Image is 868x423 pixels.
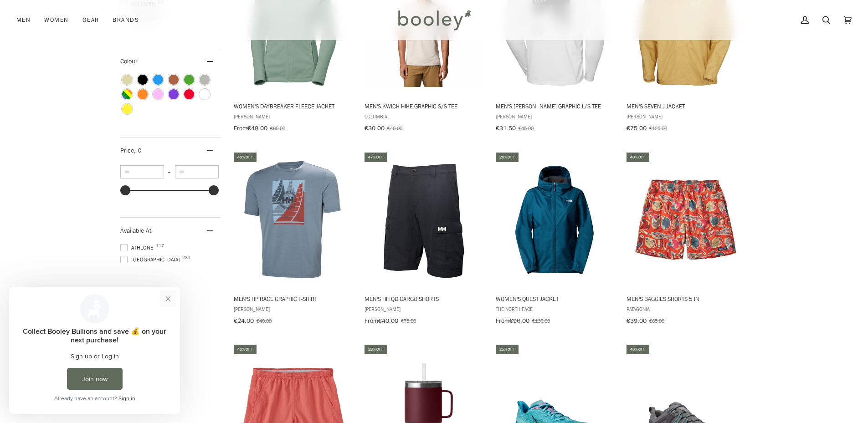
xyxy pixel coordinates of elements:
span: Columbia [365,112,483,120]
span: Patagonia [627,305,745,313]
span: Women [44,15,68,25]
span: – [164,168,175,176]
span: €24.00 [234,316,254,325]
span: €39.00 [627,316,647,325]
span: [PERSON_NAME] [234,305,352,313]
span: From [234,124,247,133]
span: €40.00 [257,317,272,325]
div: 28% off [365,345,387,354]
span: Women's Quest Jacket [496,295,614,303]
a: Men's HH QD Cargo Shorts [363,151,484,328]
span: Colour: Black [138,75,148,85]
span: Colour [120,57,144,66]
span: Colour: Brown [169,75,179,85]
span: €45.00 [519,124,534,132]
a: Men's HP Race Graphic T-Shirt [232,151,353,328]
span: Colour: Multicolour [122,89,132,99]
span: Men's [PERSON_NAME] Graphic L/S Tee [496,102,614,110]
div: 40% off [234,153,257,162]
iframe: Loyalty program pop-up with offers and actions [9,287,180,414]
span: Athlone [120,244,156,252]
span: Colour: Grey [200,75,210,85]
span: From [365,316,378,325]
span: Gear [82,15,99,25]
span: Colour: Orange [138,89,148,99]
div: 40% off [627,153,649,162]
span: Women's Daybreaker Fleece Jacket [234,102,352,110]
a: Women's Quest Jacket [494,151,615,328]
div: 26% off [496,153,519,162]
div: 40% off [234,345,257,354]
span: Men's Seven J Jacket [627,102,745,110]
span: €130.00 [532,317,550,325]
img: Booley [394,7,474,33]
span: €125.00 [649,124,667,132]
input: Minimum value [120,165,164,178]
span: Brands [113,15,139,25]
span: Men [16,15,31,25]
span: €40.00 [387,124,402,132]
span: €80.00 [270,124,285,132]
span: Men's Kwick Hike Graphic S/S Tee [365,102,483,110]
div: 47% off [365,153,387,162]
span: Colour: Yellow [122,104,132,114]
span: [PERSON_NAME] [365,305,483,313]
span: The North Face [496,305,614,313]
span: Men's HH QD Cargo Shorts [365,295,483,303]
span: Colour: Red [184,89,194,99]
span: [PERSON_NAME] [496,112,614,120]
span: , € [134,146,141,155]
span: €30.00 [365,124,385,133]
span: Colour: Beige [122,75,132,85]
span: [PERSON_NAME] [234,112,352,120]
span: €75.00 [401,317,416,325]
span: €75.00 [627,124,647,133]
span: Colour: Green [184,75,194,85]
span: Price [120,146,141,155]
span: Colour: White [200,89,210,99]
span: 117 [156,244,164,248]
span: 281 [182,255,190,260]
span: €65.00 [649,317,664,325]
div: 25% off [496,345,519,354]
span: Colour: Pink [153,89,163,99]
a: Men's Baggies Shorts 5 in [625,151,746,328]
span: Men's Baggies Shorts 5 in [627,295,745,303]
span: €96.00 [509,316,529,325]
span: Available At [120,226,151,235]
span: [PERSON_NAME] [627,112,745,120]
span: €31.50 [496,124,516,133]
span: Men's HP Race Graphic T-Shirt [234,295,352,303]
span: €40.00 [378,316,398,325]
img: Helly Hansen Men's HH QD Cargo Shorts Navy - Booley Galway [363,159,484,280]
span: Colour: Purple [169,89,179,99]
input: Maximum value [175,165,219,178]
span: Colour: Blue [153,75,163,85]
span: [GEOGRAPHIC_DATA] [120,255,183,264]
img: Patagonia Men's Baggies Shorts 5 in Wrasse / Pollinator Orange - Booley Galway [625,159,746,280]
span: €48.00 [247,124,267,133]
img: Helly Hansen Men's HP Race Graphic T-Shirt Washed Navy - Booley Galway [232,159,353,280]
div: 40% off [627,345,649,354]
span: From [496,316,509,325]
